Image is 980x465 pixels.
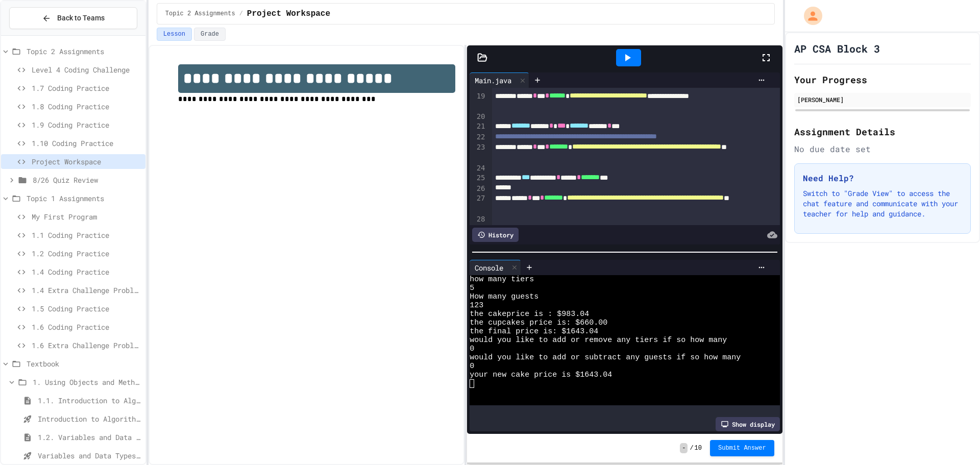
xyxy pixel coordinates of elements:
[38,432,141,443] span: 1.2. Variables and Data Types
[32,340,141,351] span: 1.6 Extra Challenge Problem
[470,142,486,163] div: 23
[680,443,688,453] span: -
[32,211,141,222] span: My First Program
[470,310,589,319] span: the cakeprice is : $983.04
[470,327,598,336] span: the final price is: $1643.04
[470,371,612,379] span: your new cake price is $1643.04
[239,10,243,18] span: /
[27,358,141,369] span: Textbook
[470,225,486,235] div: 29
[32,266,141,277] span: 1.4 Coding Practice
[32,83,141,93] span: 1.7 Coding Practice
[32,303,141,314] span: 1.5 Coding Practice
[32,248,141,259] span: 1.2 Coding Practice
[32,119,141,130] span: 1.9 Coding Practice
[797,95,968,104] div: [PERSON_NAME]
[27,193,141,204] span: Topic 1 Assignments
[716,417,780,431] div: Show display
[690,444,693,452] span: /
[470,75,517,86] div: Main.java
[9,7,137,29] button: Back to Teams
[470,262,508,273] div: Console
[793,4,825,28] div: My Account
[38,413,141,424] span: Introduction to Algorithms, Programming, and Compilers
[470,362,474,371] span: 0
[470,193,486,214] div: 27
[710,440,774,456] button: Submit Answer
[165,10,235,18] span: Topic 2 Assignments
[33,377,141,387] span: 1. Using Objects and Methods
[32,64,141,75] span: Level 4 Coding Challenge
[32,322,141,332] span: 1.6 Coding Practice
[470,301,483,310] span: 123
[470,184,486,194] div: 26
[32,230,141,240] span: 1.1 Coding Practice
[33,175,141,185] span: 8/26 Quiz Review
[32,101,141,112] span: 1.8 Coding Practice
[803,188,962,219] p: Switch to "Grade View" to access the chat feature and communicate with your teacher for help and ...
[470,292,538,301] span: How many guests
[794,72,971,87] h2: Your Progress
[470,91,486,112] div: 19
[470,319,607,327] span: the cupcakes price is: $660.00
[27,46,141,57] span: Topic 2 Assignments
[470,336,727,345] span: would you like to add or remove any tiers if so how many
[472,228,519,242] div: History
[157,28,192,41] button: Lesson
[32,156,141,167] span: Project Workspace
[194,28,226,41] button: Grade
[470,132,486,142] div: 22
[32,285,141,296] span: 1.4 Extra Challenge Problem
[718,444,766,452] span: Submit Answer
[57,13,105,23] span: Back to Teams
[470,121,486,132] div: 21
[470,112,486,122] div: 20
[470,163,486,174] div: 24
[470,214,486,225] div: 28
[470,284,474,292] span: 5
[794,41,880,56] h1: AP CSA Block 3
[470,260,521,275] div: Console
[470,173,486,183] div: 25
[695,444,702,452] span: 10
[794,143,971,155] div: No due date set
[38,395,141,406] span: 1.1. Introduction to Algorithms, Programming, and Compilers
[470,353,741,362] span: would you like to add or subtract any guests if so how many
[470,275,534,284] span: how many tiers
[794,125,971,139] h2: Assignment Details
[470,72,529,88] div: Main.java
[247,8,330,20] span: Project Workspace
[32,138,141,149] span: 1.10 Coding Practice
[470,345,474,353] span: 0
[38,450,141,461] span: Variables and Data Types - Quiz
[803,172,962,184] h3: Need Help?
